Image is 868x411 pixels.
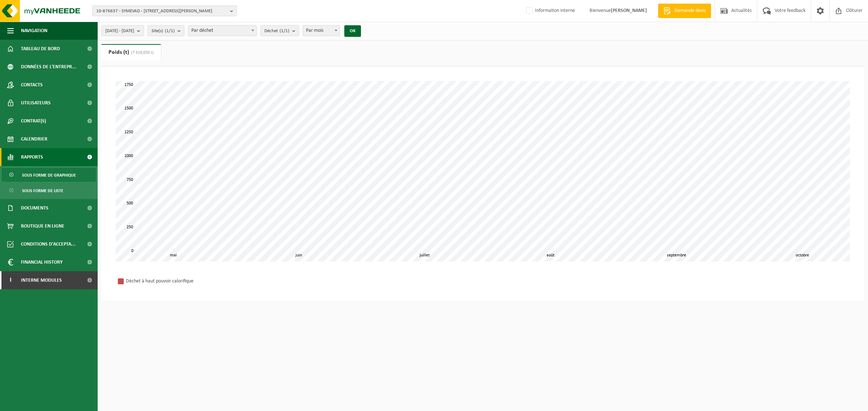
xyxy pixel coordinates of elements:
button: [DATE] - [DATE] [101,25,144,36]
span: Financial History [21,253,63,271]
span: (7 319,050 t) [129,51,154,55]
span: Contacts [21,76,43,94]
div: Déchet à haut pouvoir calorifique [126,277,220,286]
div: 1162,130 t [541,129,570,137]
span: Tableau de bord [21,40,60,58]
span: Utilisateurs [21,94,51,112]
div: 1356,900 t [290,111,319,118]
a: Sous forme de graphique [2,168,96,182]
button: Site(s)(1/1) [148,25,184,36]
span: Demande devis [673,7,707,14]
strong: [PERSON_NAME] [611,8,647,13]
a: Sous forme de liste [2,183,96,197]
span: Données de l'entrepr... [21,58,76,76]
button: 10-876637 - SYMEVAD - [STREET_ADDRESS][PERSON_NAME] [92,5,237,16]
button: OK [344,25,361,37]
span: Par déchet [188,26,256,36]
span: Par déchet [188,25,257,36]
label: Information interne [525,5,575,16]
div: 590,420 t [793,183,819,191]
span: Navigation [21,22,47,40]
a: Demande devis [658,4,711,18]
div: 1373,560 t [164,109,193,116]
span: [DATE] - [DATE] [105,26,134,36]
span: Site(s) [152,26,175,36]
span: Rapports [21,148,43,166]
span: Calendrier [21,130,47,148]
div: 1310,300 t [416,115,445,122]
span: Contrat(s) [21,112,46,130]
span: 10-876637 - SYMEVAD - [STREET_ADDRESS][PERSON_NAME] [96,6,227,17]
count: (1/1) [280,29,289,33]
a: Poids (t) [101,44,161,61]
span: Documents [21,199,48,217]
count: (1/1) [165,29,175,33]
span: Sous forme de liste [22,184,63,198]
span: Déchet [264,26,289,36]
span: Sous forme de graphique [22,168,76,182]
span: Par mois [303,25,340,36]
span: Conditions d'accepta... [21,235,76,253]
span: Interne modules [21,271,62,289]
button: Déchet(1/1) [260,25,299,36]
span: Boutique en ligne [21,217,64,235]
div: 1525,740 t [667,95,696,102]
span: I [7,271,14,289]
span: Par mois [303,26,340,36]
